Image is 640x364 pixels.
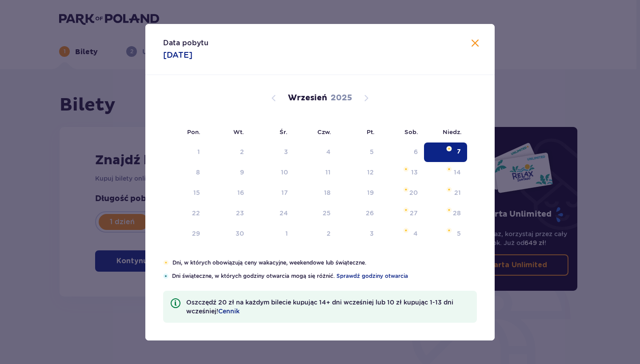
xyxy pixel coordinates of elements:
div: 6 [414,147,418,156]
td: wtorek, 9 września 2025 [206,163,250,182]
div: 3 [284,147,288,156]
td: niedziela, 14 września 2025 [424,163,467,182]
div: 22 [192,209,200,218]
div: 23 [236,209,244,218]
td: sobota, 27 września 2025 [380,204,424,223]
div: 11 [325,168,331,177]
td: środa, 10 września 2025 [250,163,294,182]
div: 26 [366,209,374,218]
div: 10 [281,168,288,177]
small: Sob. [404,128,418,135]
p: Dni, w których obowiązują ceny wakacyjne, weekendowe lub świąteczne. [172,259,477,267]
td: sobota, 20 września 2025 [380,183,424,203]
div: 4 [413,229,418,238]
small: Niedz. [443,128,462,135]
td: poniedziałek, 29 września 2025 [163,224,206,244]
div: 29 [192,229,200,238]
div: 18 [324,188,331,197]
td: środa, 17 września 2025 [250,183,294,203]
div: 16 [237,188,244,197]
small: Czw. [317,128,331,135]
small: Pon. [187,128,200,135]
div: 8 [196,168,200,177]
div: 2 [327,229,331,238]
td: czwartek, 11 września 2025 [294,163,337,182]
div: 15 [193,188,200,197]
td: środa, 24 września 2025 [250,204,294,223]
div: 1 [197,147,200,156]
div: 2 [240,147,244,156]
td: piątek, 3 października 2025 [337,224,380,244]
div: 19 [367,188,374,197]
td: Not available. poniedziałek, 1 września 2025 [163,142,206,162]
div: 5 [370,147,374,156]
a: Sprawdź godziny otwarcia [336,272,408,280]
td: Selected. niedziela, 7 września 2025 [424,142,467,162]
div: 12 [367,168,374,177]
td: piątek, 19 września 2025 [337,183,380,203]
small: Pt. [367,128,375,135]
td: sobota, 4 października 2025 [380,224,424,244]
td: czwartek, 25 września 2025 [294,204,337,223]
div: 4 [326,147,331,156]
td: piątek, 26 września 2025 [337,204,380,223]
td: poniedziałek, 22 września 2025 [163,204,206,223]
div: 13 [411,168,418,177]
div: 9 [240,168,244,177]
td: wtorek, 23 września 2025 [206,204,250,223]
div: 30 [236,229,244,238]
td: Not available. piątek, 5 września 2025 [337,142,380,162]
td: niedziela, 5 października 2025 [424,224,467,244]
div: 24 [280,209,288,218]
td: czwartek, 18 września 2025 [294,183,337,203]
div: Calendar [145,75,495,259]
td: Not available. środa, 3 września 2025 [250,142,294,162]
small: Śr. [280,128,288,135]
div: 25 [323,209,331,218]
td: niedziela, 21 września 2025 [424,183,467,203]
small: Wt. [233,128,244,135]
div: 20 [409,188,418,197]
div: 27 [410,209,418,218]
td: poniedziałek, 8 września 2025 [163,163,206,182]
td: sobota, 13 września 2025 [380,163,424,182]
div: 3 [370,229,374,238]
td: wtorek, 30 września 2025 [206,224,250,244]
div: 1 [285,229,288,238]
p: Dni świąteczne, w których godziny otwarcia mogą się różnić. [172,272,477,280]
td: Not available. wtorek, 2 września 2025 [206,142,250,162]
td: środa, 1 października 2025 [250,224,294,244]
td: Not available. sobota, 6 września 2025 [380,142,424,162]
td: poniedziałek, 15 września 2025 [163,183,206,203]
div: 17 [281,188,288,197]
td: niedziela, 28 września 2025 [424,204,467,223]
td: czwartek, 2 października 2025 [294,224,337,244]
td: piątek, 12 września 2025 [337,163,380,182]
td: Not available. czwartek, 4 września 2025 [294,142,337,162]
td: wtorek, 16 września 2025 [206,183,250,203]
